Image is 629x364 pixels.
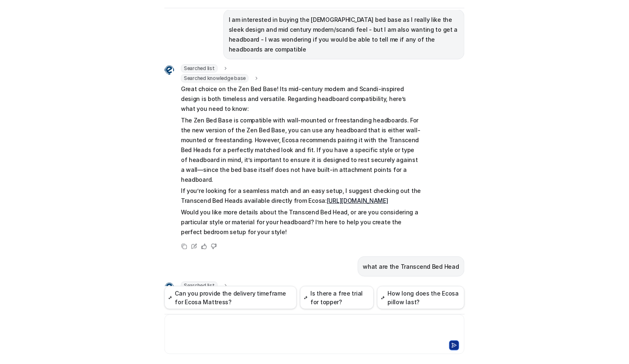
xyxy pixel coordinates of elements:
[164,65,174,75] img: Widget
[363,262,459,272] p: what are the Transcend Bed Head
[181,207,422,237] p: Would you like more details about the Transcend Bed Head, or are you considering a particular sty...
[327,197,388,204] a: [URL][DOMAIN_NAME]
[164,282,174,292] img: Widget
[181,64,218,73] span: Searched list
[229,15,459,54] p: I am interested in buying the [DEMOGRAPHIC_DATA] bed base as I really like the sleek design and m...
[164,286,297,309] button: Can you provide the delivery timeframe for Ecosa Mattress?
[181,84,422,114] p: Great choice on the Zen Bed Base! Its mid-century modern and Scandi-inspired design is both timel...
[181,282,218,290] span: Searched list
[300,286,374,309] button: Is there a free trial for topper?
[181,186,422,206] p: If you’re looking for a seamless match and an easy setup, I suggest checking out the Transcend Be...
[181,74,249,82] span: Searched knowledge base
[377,286,465,309] button: How long does the Ecosa pillow last?
[181,115,422,185] p: The Zen Bed Base is compatible with wall-mounted or freestanding headboards. For the new version ...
